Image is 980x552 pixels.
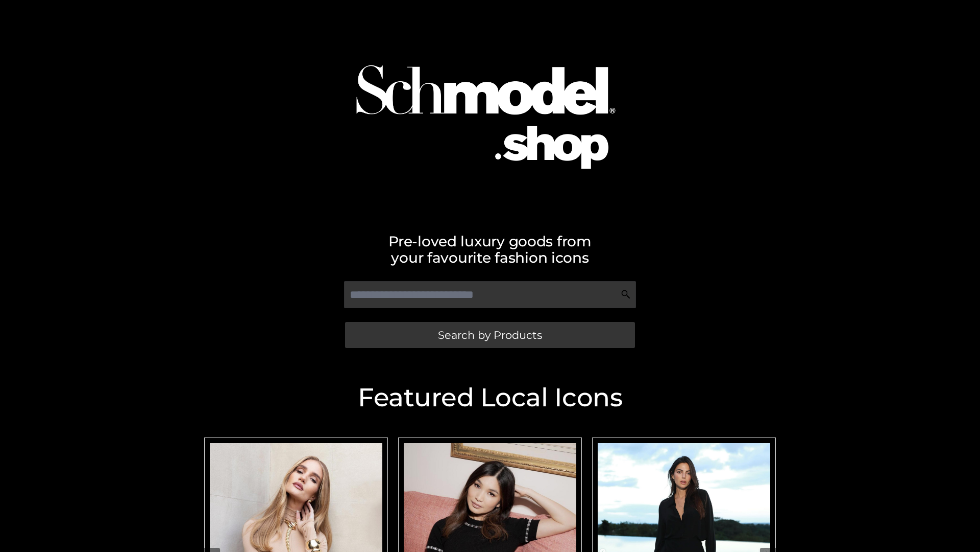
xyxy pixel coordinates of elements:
span: Search by Products [438,330,542,340]
h2: Pre-loved luxury goods from your favourite fashion icons [199,233,781,266]
a: Search by Products [345,322,635,348]
img: Search Icon [621,289,631,300]
h2: Featured Local Icons​ [199,385,781,410]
